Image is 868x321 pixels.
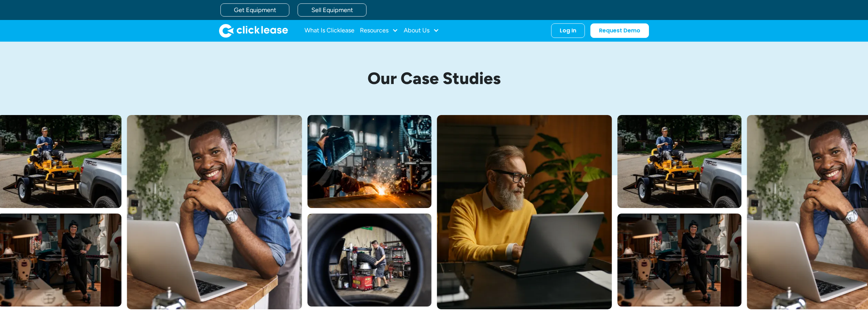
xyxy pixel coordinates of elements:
[618,115,742,208] img: Man with hat and blue shirt driving a yellow lawn mower onto a trailer
[437,115,612,309] img: Bearded man in yellow sweter typing on his laptop while sitting at his desk
[219,24,288,38] a: home
[219,24,288,38] img: Clicklease logo
[360,24,398,38] div: Resources
[127,115,302,309] img: A smiling man in a blue shirt and apron leaning over a table with a laptop
[590,23,649,38] a: Request Demo
[560,27,576,34] div: Log In
[298,3,366,17] a: Sell Equipment
[272,69,596,87] h1: Our Case Studies
[618,214,742,307] img: a woman standing next to a sewing machine
[220,3,289,17] a: Get Equipment
[308,214,432,307] img: A man fitting a new tire on a rim
[304,24,354,38] a: What Is Clicklease
[308,115,432,208] img: A welder in a large mask working on a large pipe
[404,24,439,38] div: About Us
